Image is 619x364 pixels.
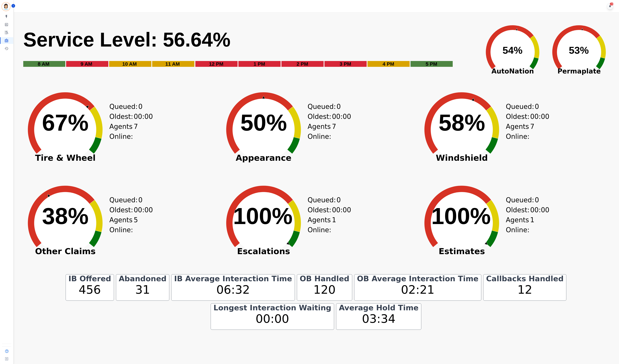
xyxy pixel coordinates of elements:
[308,112,333,121] div: Oldest:
[299,276,350,281] div: OB Handled
[122,61,137,67] text: 10 AM
[109,121,138,141] div: Agents Online:
[356,276,479,281] div: OB Average Interaction Time
[209,61,223,67] text: 12 PM
[68,276,112,281] div: IB Offered
[530,205,549,215] span: 00:00
[308,102,333,112] div: Queued:
[546,66,612,76] span: Permaplate
[338,305,419,310] div: Average Hold Time
[42,203,89,229] text: 38%
[535,102,539,112] span: 0
[569,45,589,56] text: 53%
[308,121,336,141] div: Agents Online:
[138,102,143,112] span: 0
[23,28,477,72] svg: Service Level: 0%
[218,250,309,253] span: Escalations
[134,121,138,141] span: 7
[332,121,336,141] span: 7
[81,61,92,67] text: 9 AM
[308,195,333,205] div: Queued:
[332,215,336,235] span: 1
[299,281,350,299] div: 120
[109,112,134,121] div: Oldest:
[118,276,167,281] div: Abandoned
[20,156,111,160] span: Tire & Wheel
[134,215,138,235] span: 5
[68,281,112,299] div: 456
[109,205,134,215] div: Oldest:
[332,112,351,121] span: 00:00
[42,110,89,136] text: 67%
[530,215,534,235] span: 1
[20,250,111,253] span: Other Claims
[356,281,479,299] div: 02:21
[337,102,341,112] span: 0
[506,112,531,121] div: Oldest:
[165,61,180,67] text: 11 AM
[506,205,531,215] div: Oldest:
[503,45,522,56] text: 54%
[213,305,332,310] div: Longest Interaction Waiting
[535,195,539,205] span: 0
[506,102,531,112] div: Queued:
[23,28,231,51] text: Service Level: 56.64%
[308,205,333,215] div: Oldest:
[109,195,134,205] div: Queued:
[530,112,549,121] span: 00:00
[340,61,351,67] text: 3 PM
[308,215,336,235] div: Agents Online:
[416,250,508,253] span: Estimates
[118,281,167,299] div: 31
[134,112,153,121] span: 00:00
[173,276,293,281] div: IB Average Interaction Time
[233,203,293,229] text: 100%
[431,203,491,229] text: 100%
[297,61,308,67] text: 2 PM
[109,102,134,112] div: Queued:
[218,156,309,160] span: Appearance
[337,195,341,205] span: 0
[383,61,394,67] text: 4 PM
[332,205,351,215] span: 00:00
[173,281,293,299] div: 06:32
[109,215,138,235] div: Agents Online:
[610,3,614,5] div: +99
[240,110,287,136] text: 50%
[506,195,531,205] div: Queued:
[138,195,143,205] span: 0
[254,61,265,67] text: 1 PM
[38,61,50,67] text: 8 AM
[485,281,564,299] div: 12
[338,310,419,328] div: 03:34
[479,66,546,76] span: AutoNation
[416,156,508,160] span: Windshield
[530,121,534,141] span: 7
[134,205,153,215] span: 00:00
[213,310,332,328] div: 00:00
[506,121,534,141] div: Agents Online:
[506,215,534,235] div: Agents Online:
[485,276,564,281] div: Callbacks Handled
[439,110,485,136] text: 58%
[2,3,10,11] img: Bordered avatar
[426,61,437,67] text: 5 PM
